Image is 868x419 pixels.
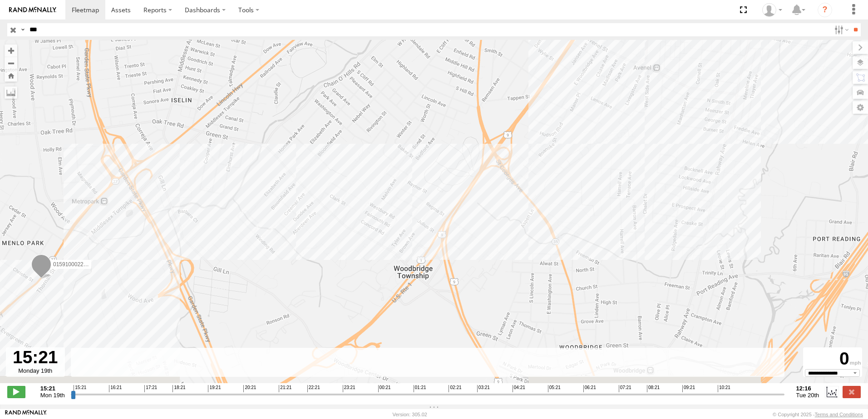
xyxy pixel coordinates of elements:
button: Zoom Home [5,69,17,82]
span: 07:21 [619,385,631,392]
span: 06:21 [583,385,596,392]
label: Close [843,386,861,398]
span: 01:21 [414,385,426,392]
span: 19:21 [208,385,221,392]
button: Zoom out [5,57,17,69]
span: 22:21 [307,385,320,392]
span: 10:21 [718,385,730,392]
span: 05:21 [548,385,561,392]
label: Play/Stop [7,386,25,398]
label: Measure [5,86,17,99]
label: Search Query [19,23,26,36]
label: Map Settings [853,101,868,114]
span: 04:21 [513,385,525,392]
span: 18:21 [173,385,185,392]
span: 16:21 [109,385,122,392]
span: 08:21 [647,385,660,392]
div: Ryan Kennedy [759,3,785,17]
span: 03:21 [477,385,490,392]
div: 0 [804,349,861,369]
span: 17:21 [144,385,157,392]
span: 15:21 [74,385,86,392]
a: Visit our Website [5,410,47,419]
span: Tue 20th May 2025 [796,392,819,399]
span: Mon 19th May 2025 [40,392,65,399]
div: Version: 305.02 [393,412,427,417]
span: 02:21 [449,385,461,392]
span: 015910002296740 [53,261,99,268]
i: ? [818,3,832,17]
img: rand-logo.svg [9,7,56,13]
a: Terms and Conditions [815,412,863,417]
strong: 12:16 [796,385,819,392]
button: Zoom in [5,44,17,57]
span: 21:21 [279,385,291,392]
strong: 15:21 [40,385,65,392]
span: 09:21 [682,385,695,392]
span: 20:21 [243,385,256,392]
div: © Copyright 2025 - [773,412,863,417]
span: 00:21 [378,385,391,392]
span: 23:21 [343,385,355,392]
label: Search Filter Options [831,23,850,36]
